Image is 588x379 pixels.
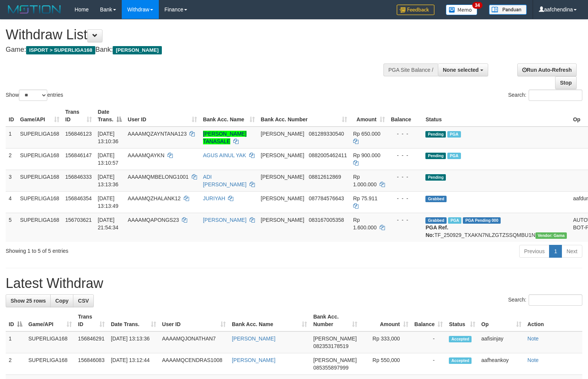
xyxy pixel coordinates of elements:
a: Previous [519,245,549,258]
select: Showentries [19,90,47,101]
th: Amount: activate to sort column ascending [360,310,411,331]
input: Search: [529,294,582,306]
span: Pending [425,131,446,138]
span: [PERSON_NAME] [313,357,357,363]
td: TF_250929_TXAKN7NLZGTZSSQMBU1N [422,213,570,242]
td: 156846083 [75,353,108,375]
span: [PERSON_NAME] [261,152,304,158]
th: Balance [388,105,423,127]
div: - - - [391,173,420,181]
th: Date Trans.: activate to sort column ascending [108,310,159,331]
span: Copy 08812612869 to clipboard [309,174,341,180]
a: [PERSON_NAME] [203,217,247,223]
th: User ID: activate to sort column ascending [125,105,200,127]
span: AAAAMQAYKN [128,152,164,158]
a: Note [527,357,539,363]
th: Balance: activate to sort column ascending [411,310,446,331]
td: 1 [6,331,25,353]
div: - - - [391,216,420,224]
span: Copy 081289330540 to clipboard [309,131,344,137]
img: Feedback.jpg [397,5,434,15]
td: AAAAMQJONATHAN7 [159,331,229,353]
td: SUPERLIGA168 [17,191,62,213]
span: [PERSON_NAME] [313,336,357,342]
td: SUPERLIGA168 [17,213,62,242]
span: [PERSON_NAME] [261,217,304,223]
span: Copy [55,298,68,304]
span: Pending [425,153,446,159]
span: None selected [443,67,479,73]
td: - [411,353,446,375]
td: aafheankoy [478,353,524,375]
span: [DATE] 13:10:57 [98,152,119,166]
td: SUPERLIGA168 [17,148,62,170]
a: [PERSON_NAME] TANASALE [203,131,247,144]
td: SUPERLIGA168 [25,331,75,353]
th: Game/API: activate to sort column ascending [17,105,62,127]
span: Grabbed [425,196,447,202]
th: Trans ID: activate to sort column ascending [75,310,108,331]
h4: Game: Bank: [6,46,385,54]
th: Bank Acc. Name: activate to sort column ascending [229,310,310,331]
span: 156846147 [65,152,92,158]
td: 5 [6,213,17,242]
td: - [411,331,446,353]
label: Search: [508,90,582,101]
th: Status: activate to sort column ascending [446,310,478,331]
td: 3 [6,170,17,191]
span: Copy 087784576643 to clipboard [309,195,344,201]
th: Status [422,105,570,127]
a: Note [527,336,539,342]
img: MOTION_logo.png [6,4,63,15]
span: [DATE] 13:13:49 [98,195,119,209]
label: Search: [508,294,582,306]
span: PGA Pending [463,217,501,224]
span: Rp 900.000 [353,152,380,158]
span: Pending [425,174,446,181]
th: Op: activate to sort column ascending [478,310,524,331]
span: Vendor URL: https://trx31.1velocity.biz [535,232,567,239]
span: AAAAMQZHALANK12 [128,195,181,201]
span: AAAAMQAPONGS23 [128,217,179,223]
img: panduan.png [489,5,527,15]
span: Rp 1.600.000 [353,217,377,230]
th: Action [524,310,582,331]
a: AGUS AINUL YAK [203,152,246,158]
td: [DATE] 13:12:44 [108,353,159,375]
td: SUPERLIGA168 [25,353,75,375]
span: Grabbed [425,217,447,224]
td: SUPERLIGA168 [17,127,62,149]
span: Marked by aafheankoy [447,153,461,159]
span: Copy 0882005462411 to clipboard [309,152,347,158]
span: [DATE] 21:54:34 [98,217,119,230]
a: Show 25 rows [6,294,51,307]
a: Copy [50,294,73,307]
span: Copy 082353178519 to clipboard [313,343,348,349]
span: 156703621 [65,217,92,223]
a: [PERSON_NAME] [232,357,275,363]
td: 156846291 [75,331,108,353]
span: Marked by aafchhiseyha [448,217,461,224]
a: [PERSON_NAME] [232,336,275,342]
th: Bank Acc. Number: activate to sort column ascending [310,310,360,331]
a: Stop [555,76,577,89]
button: None selected [438,63,488,76]
span: Copy 083167005358 to clipboard [309,217,344,223]
th: ID: activate to sort column descending [6,310,25,331]
span: CSV [78,298,89,304]
span: AAAAMQMBELONG1001 [128,174,189,180]
span: Rp 75.911 [353,195,378,201]
td: 1 [6,127,17,149]
th: Bank Acc. Number: activate to sort column ascending [258,105,350,127]
input: Search: [529,90,582,101]
th: Trans ID: activate to sort column ascending [62,105,95,127]
td: Rp 333,000 [360,331,411,353]
div: - - - [391,130,420,138]
th: User ID: activate to sort column ascending [159,310,229,331]
a: ADI [PERSON_NAME] [203,174,247,187]
td: 2 [6,148,17,170]
span: 156846123 [65,131,92,137]
th: Bank Acc. Name: activate to sort column ascending [200,105,258,127]
span: Accepted [449,357,472,364]
td: AAAAMQCENDRAS1008 [159,353,229,375]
